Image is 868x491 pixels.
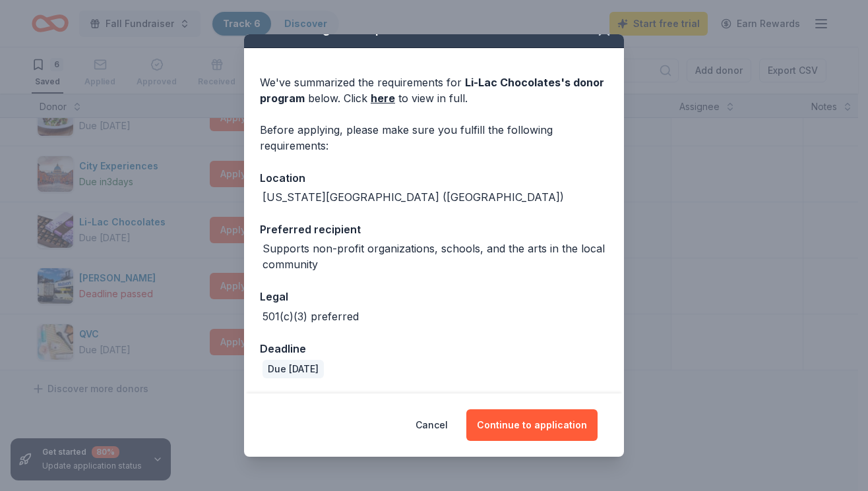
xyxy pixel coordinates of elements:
[263,360,324,378] div: Due [DATE]
[416,409,448,441] button: Cancel
[371,90,395,106] a: here
[466,409,598,441] button: Continue to application
[263,189,564,205] div: [US_STATE][GEOGRAPHIC_DATA] ([GEOGRAPHIC_DATA])
[260,340,608,357] div: Deadline
[263,241,608,272] div: Supports non-profit organizations, schools, and the arts in the local community
[260,221,608,238] div: Preferred recipient
[260,169,608,187] div: Location
[260,288,608,305] div: Legal
[260,122,608,154] div: Before applying, please make sure you fulfill the following requirements:
[260,74,608,106] div: We've summarized the requirements for below. Click to view in full.
[263,308,359,324] div: 501(c)(3) preferred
